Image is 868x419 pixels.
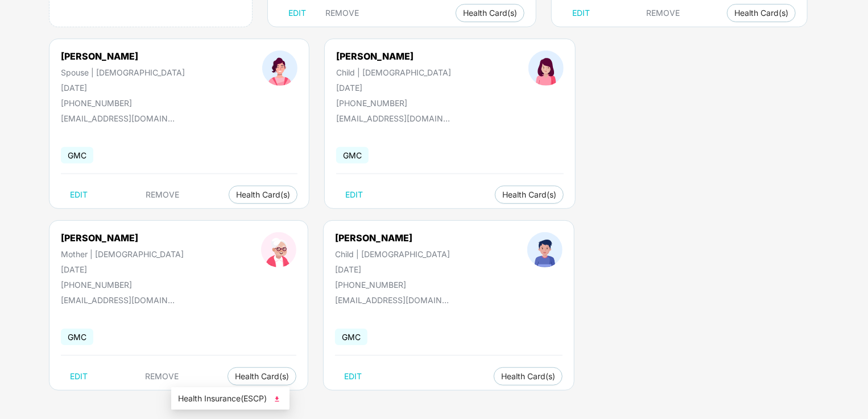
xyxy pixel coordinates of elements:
div: [EMAIL_ADDRESS][DOMAIN_NAME] [335,295,449,305]
img: profileImage [262,51,297,86]
button: Health Card(s) [727,4,796,22]
span: Health Card(s) [235,374,289,379]
div: [DATE] [61,265,184,274]
button: REMOVE [637,4,689,22]
span: GMC [61,329,93,345]
button: Health Card(s) [229,186,297,204]
button: REMOVE [316,4,368,22]
div: [PERSON_NAME] [61,51,185,62]
span: EDIT [572,9,590,18]
button: EDIT [335,367,371,386]
div: [PHONE_NUMBER] [61,280,184,290]
img: svg+xml;base64,PHN2ZyB4bWxucz0iaHR0cDovL3d3dy53My5vcmcvMjAwMC9zdmciIHhtbG5zOnhsaW5rPSJodHRwOi8vd3... [271,393,283,405]
div: Mother | [DEMOGRAPHIC_DATA] [61,249,184,259]
span: GMC [335,329,367,345]
span: Health Card(s) [734,10,788,16]
div: [EMAIL_ADDRESS][DOMAIN_NAME] [61,114,175,123]
div: [EMAIL_ADDRESS][DOMAIN_NAME] [336,114,450,123]
button: EDIT [336,186,372,204]
span: Health Card(s) [463,10,517,16]
span: REMOVE [646,9,680,18]
button: EDIT [563,4,599,22]
div: Child | [DEMOGRAPHIC_DATA] [335,249,450,259]
button: Health Card(s) [456,4,524,22]
span: EDIT [345,190,363,199]
span: Health Card(s) [501,374,555,379]
button: Health Card(s) [495,186,564,204]
span: GMC [336,147,369,164]
div: [PHONE_NUMBER] [335,280,450,290]
button: Health Card(s) [494,367,563,386]
span: EDIT [344,372,362,381]
div: Spouse | [DEMOGRAPHIC_DATA] [61,68,185,77]
span: REMOVE [146,190,180,199]
button: REMOVE [137,186,189,204]
div: [DATE] [336,83,451,93]
img: profileImage [261,232,296,267]
img: profileImage [527,232,563,267]
span: REMOVE [325,9,359,18]
span: Health Insurance(ESCP) [178,392,283,405]
div: [DATE] [335,265,450,274]
div: [PERSON_NAME] [61,232,184,244]
span: Health Card(s) [236,192,290,198]
div: [EMAIL_ADDRESS][DOMAIN_NAME] [61,295,175,305]
button: EDIT [61,186,97,204]
div: [PHONE_NUMBER] [336,98,451,108]
span: GMC [61,147,93,164]
span: EDIT [70,190,88,199]
button: Health Card(s) [228,367,296,386]
span: EDIT [288,9,306,18]
span: EDIT [70,372,88,381]
button: EDIT [279,4,315,22]
div: Child | [DEMOGRAPHIC_DATA] [336,68,451,77]
button: EDIT [61,367,97,386]
span: Health Card(s) [502,192,556,198]
div: [PERSON_NAME] [336,51,451,62]
img: profileImage [528,51,564,86]
div: [DATE] [61,83,185,93]
button: REMOVE [137,367,188,386]
div: [PERSON_NAME] [335,232,450,244]
div: [PHONE_NUMBER] [61,98,185,108]
span: REMOVE [146,372,179,381]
